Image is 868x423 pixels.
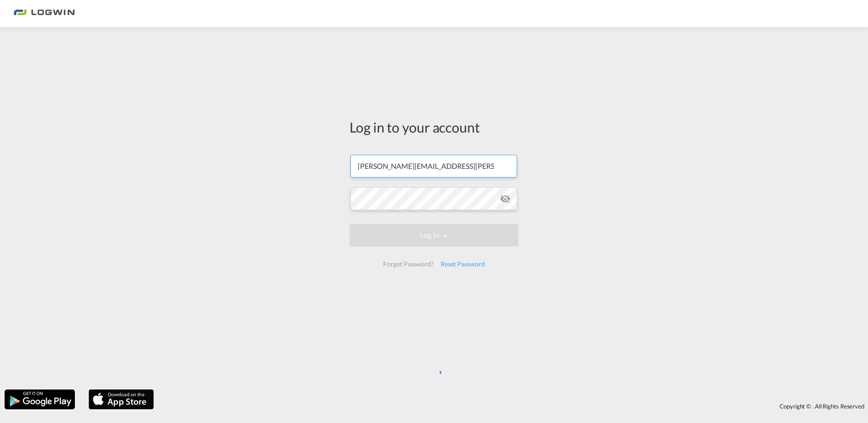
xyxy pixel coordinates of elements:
[4,389,76,410] img: google.png
[350,118,518,137] div: Log in to your account
[380,256,437,272] div: Forgot Password?
[350,224,518,246] button: LOGIN
[437,256,488,272] div: Reset Password
[14,4,75,24] img: bc73a0e0d8c111efacd525e4c8ad7d32.png
[158,398,868,414] div: Copyright © . All Rights Reserved
[88,389,155,410] img: apple.png
[500,193,511,204] md-icon: icon-eye-off
[350,155,517,177] input: Enter email/phone number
